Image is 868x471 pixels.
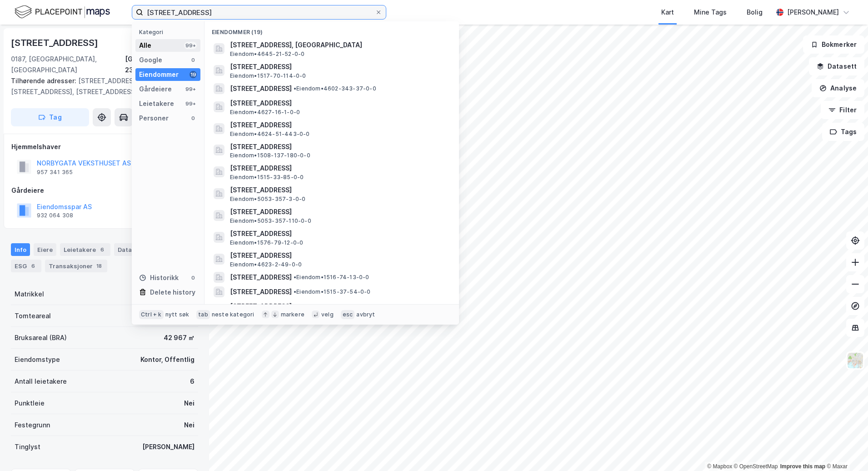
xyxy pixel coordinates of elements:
div: 99+ [184,42,197,49]
div: Eiendomstype [15,354,60,365]
button: Tags [822,123,864,141]
div: Antall leietakere [15,376,67,387]
span: [STREET_ADDRESS] [230,83,292,94]
div: 6 [98,245,107,254]
div: 0 [190,115,197,122]
div: [GEOGRAPHIC_DATA], 230/223 [125,54,198,75]
div: Nei [184,398,195,409]
div: [STREET_ADDRESS] [11,35,100,50]
img: Z [847,352,864,369]
div: Gårdeiere [11,185,198,196]
a: Mapbox [707,463,732,470]
span: Eiendom • 4623-2-49-0-0 [230,261,302,268]
span: Eiendom • 1516-74-13-0-0 [294,274,369,281]
div: Eiendommer (19) [205,21,459,38]
span: Eiendom • 1515-37-54-0-0 [294,288,371,296]
div: velg [321,311,334,318]
div: Kart [661,7,674,18]
div: ESG [11,260,41,272]
div: Kontor, Offentlig [140,354,195,365]
div: [PERSON_NAME] [142,441,195,452]
div: Matrikkel [15,289,44,300]
button: Filter [821,101,864,119]
div: 6 [190,376,195,387]
div: Gårdeiere [139,84,172,95]
div: esc [341,310,355,319]
div: Eiendommer [139,69,179,80]
span: Eiendom • 1508-137-180-0-0 [230,152,310,159]
div: Transaksjoner [45,260,107,272]
div: Eiere [34,243,56,256]
span: [STREET_ADDRESS] [230,228,448,239]
a: OpenStreetMap [734,463,778,470]
span: [STREET_ADDRESS] [230,185,448,195]
span: [STREET_ADDRESS] [230,301,448,312]
div: Tomteareal [15,311,51,321]
input: Søk på adresse, matrikkel, gårdeiere, leietakere eller personer [143,5,375,19]
div: Alle [139,40,151,51]
div: 0 [190,274,197,281]
img: logo.f888ab2527a4732fd821a326f86c7f29.svg [15,4,110,20]
div: 932 064 308 [37,212,73,219]
div: Ctrl + k [139,310,164,319]
a: Improve this map [780,463,825,470]
span: • [294,288,296,295]
div: 99+ [184,100,197,107]
button: Bokmerker [803,35,864,54]
div: 0 [190,56,197,64]
span: Tilhørende adresser: [11,77,78,85]
span: Eiendom • 1515-33-85-0-0 [230,174,304,181]
span: [STREET_ADDRESS], [GEOGRAPHIC_DATA] [230,40,448,50]
div: Bruksareal (BRA) [15,332,67,343]
div: markere [281,311,304,318]
div: Bolig [747,7,763,18]
span: [STREET_ADDRESS] [230,286,292,297]
div: Historikk [139,272,179,283]
span: Eiendom • 4645-21-52-0-0 [230,50,304,58]
button: Datasett [809,57,864,75]
span: Eiendom • 1517-70-114-0-0 [230,72,306,80]
button: Analyse [812,79,864,97]
div: Google [139,55,162,65]
div: 0187, [GEOGRAPHIC_DATA], [GEOGRAPHIC_DATA] [11,54,125,75]
span: Eiendom • 4624-51-443-0-0 [230,130,310,138]
div: Info [11,243,30,256]
div: Leietakere [60,243,110,256]
div: neste kategori [212,311,254,318]
div: Kategori [139,29,200,35]
div: Festegrunn [15,420,50,431]
div: Datasett [114,243,159,256]
span: [STREET_ADDRESS] [230,61,448,72]
div: 42 967 ㎡ [164,332,195,343]
span: Eiendom • 5053-357-3-0-0 [230,195,305,203]
div: [STREET_ADDRESS], [STREET_ADDRESS], [STREET_ADDRESS] [11,75,191,97]
div: nytt søk [165,311,190,318]
button: Tag [11,108,89,126]
div: Personer [139,113,169,124]
div: Punktleie [15,398,45,409]
span: [STREET_ADDRESS] [230,163,448,174]
div: Nei [184,420,195,431]
span: [STREET_ADDRESS] [230,120,448,130]
div: Leietakere [139,98,174,109]
span: [STREET_ADDRESS] [230,250,448,261]
div: Delete history [150,287,195,298]
span: Eiendom • 4602-343-37-0-0 [294,85,376,92]
div: 18 [95,261,104,271]
span: [STREET_ADDRESS] [230,272,292,283]
div: Tinglyst [15,441,40,452]
span: [STREET_ADDRESS] [230,206,448,217]
div: [PERSON_NAME] [787,7,839,18]
div: 957 341 365 [37,169,73,176]
div: tab [196,310,210,319]
div: Mine Tags [694,7,727,18]
span: Eiendom • 4627-16-1-0-0 [230,109,300,116]
span: [STREET_ADDRESS] [230,141,448,152]
div: 6 [29,261,38,271]
span: • [294,274,296,281]
div: 19 [190,71,197,78]
span: Eiendom • 1576-79-12-0-0 [230,239,303,246]
iframe: Chat Widget [823,427,868,471]
span: • [294,85,296,92]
